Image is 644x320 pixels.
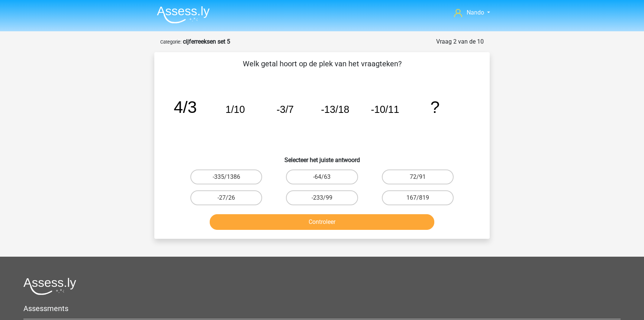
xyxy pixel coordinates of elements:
p: Welk getal hoort op de plek van het vraagteken? [166,58,478,69]
tspan: -3/7 [277,104,294,115]
tspan: ? [430,98,439,116]
label: -233/99 [286,190,358,205]
span: Nando [467,9,484,16]
strong: cijferreeksen set 5 [183,38,230,45]
div: Vraag 2 van de 10 [436,37,484,46]
h6: Selecteer het juiste antwoord [166,151,478,164]
tspan: 1/10 [225,104,245,115]
h5: Assessments [23,304,621,313]
label: 167/819 [382,190,454,205]
tspan: 4/3 [174,98,197,116]
label: -64/63 [286,169,358,184]
img: Assessly logo [23,278,76,295]
label: 72/91 [382,169,454,184]
button: Controleer [210,214,435,230]
tspan: -10/11 [371,104,399,115]
small: Categorie: [160,39,181,45]
label: -27/26 [190,190,262,205]
a: Nando [451,8,493,17]
label: -335/1386 [190,169,262,184]
tspan: -13/18 [321,104,349,115]
img: Assessly [157,6,210,23]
